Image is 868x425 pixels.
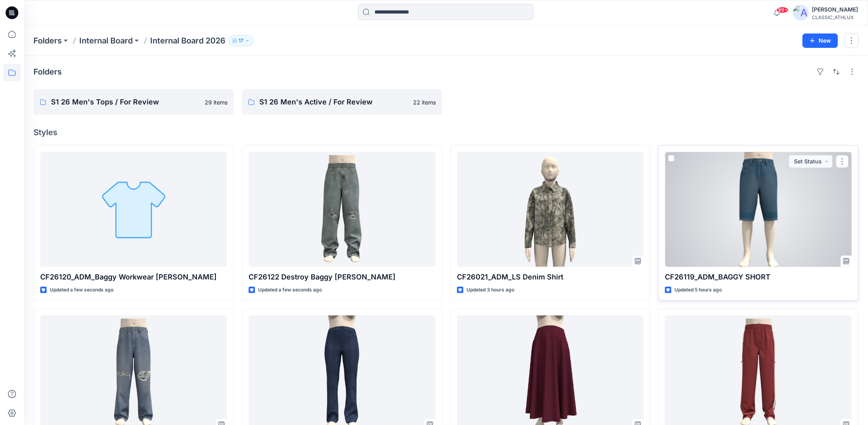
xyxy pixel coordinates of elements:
[665,272,852,283] p: CF26119_ADM_BAGGY SHORT
[239,36,243,45] p: 17
[33,35,62,46] a: Folders
[812,14,858,20] div: CLASSIC_ATHLUX
[50,286,114,294] p: Updated a few seconds ago
[258,286,322,294] p: Updated a few seconds ago
[40,152,227,267] a: CF26120_ADM_Baggy Workwear Jean
[466,286,514,294] p: Updated 3 hours ago
[249,272,435,283] p: CF26122 Destroy Baggy [PERSON_NAME]
[33,89,234,115] a: S1 26 Men's Tops / For Review29 items
[33,67,62,77] h4: Folders
[79,35,133,46] a: Internal Board
[793,5,809,21] img: avatar
[51,96,200,108] p: S1 26 Men's Tops / For Review
[249,152,435,267] a: CF26122 Destroy Baggy Jean
[665,152,852,267] a: CF26119_ADM_BAGGY SHORT
[150,35,225,46] p: Internal Board 2026
[259,96,408,108] p: S1 26 Men's Active / For Review
[205,98,227,106] p: 29 items
[242,89,442,115] a: S1 26 Men's Active / For Review22 items
[776,7,788,13] span: 99+
[457,272,644,283] p: CF26021_ADM_LS Denim Shirt
[457,152,644,267] a: CF26021_ADM_LS Denim Shirt
[229,35,253,46] button: 17
[40,272,227,283] p: CF26120_ADM_Baggy Workwear [PERSON_NAME]
[413,98,436,106] p: 22 items
[802,33,838,48] button: New
[674,286,722,294] p: Updated 5 hours ago
[33,128,858,137] h4: Styles
[812,5,858,14] div: [PERSON_NAME]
